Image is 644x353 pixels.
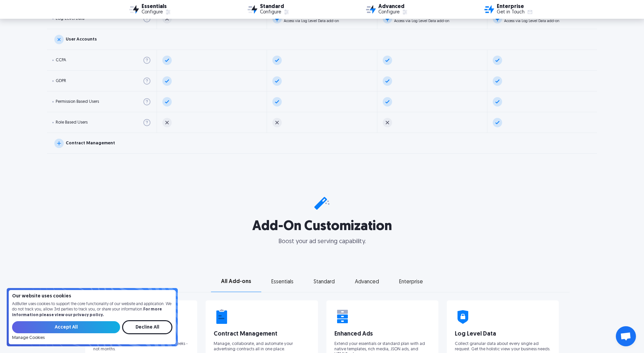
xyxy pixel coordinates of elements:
div: Essentials [271,280,293,284]
div: GDPR [56,79,66,83]
div: Enterprise [497,4,533,9]
a: Get in Touch [497,9,533,15]
form: Email Form [12,320,172,340]
div: Access via Log Level Data add-on [284,19,339,23]
div: Open chat [616,326,636,346]
a: Manage Cookies [12,336,45,340]
div: Access via Log Level Data add-on [504,19,559,23]
div: Configure [260,10,281,15]
div: Standard [260,4,290,9]
h2: Add-On Customization [11,217,633,236]
div: Enhanced Ads [334,331,430,337]
p: AdButler uses cookies to support the core functionality of our website and application. We do not... [12,301,172,318]
p: Boost your ad serving capability. [11,239,633,244]
div: User Accounts [66,37,97,42]
div: Essentials [142,4,171,9]
div: Configure [142,10,163,15]
p: Manage, collaborate, and automate your advertising contracts all in one place. [214,341,310,352]
p: Collect granular data about every single ad request. Get the holistic view your business needs. [455,341,551,352]
input: Accept All [12,321,120,333]
div: Permission Based Users [56,99,99,104]
div: Advanced [378,4,408,9]
div: Advanced [355,280,379,284]
div: Access via Log Level Data add-on [394,19,449,23]
div: CCPA [56,58,66,62]
h4: Our website uses cookies [12,294,172,299]
div: Role Based Users [56,120,88,125]
div: Configure [378,10,399,15]
div: Log Level Data [455,331,551,337]
div: Contract Management [66,141,115,145]
div: Contract Management [214,331,310,337]
div: All Add-ons [221,279,251,284]
div: Standard [314,280,335,284]
input: Decline All [122,320,172,334]
a: Configure [260,9,290,15]
a: Configure [142,9,171,15]
div: Enterprise [399,280,423,284]
a: Configure [378,9,408,15]
div: Get in Touch [497,10,525,15]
